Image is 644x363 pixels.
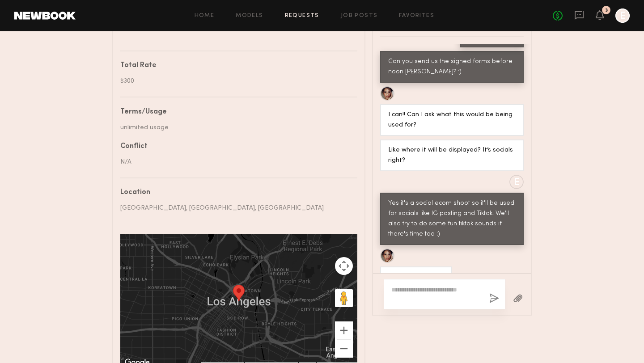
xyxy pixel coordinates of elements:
[388,272,444,283] div: Oh okay amazing!!
[388,110,516,131] div: I can!! Can I ask what this would be being used for?
[195,13,215,19] a: Home
[120,62,351,69] div: Total Rate
[388,198,516,240] div: Yes it's a social ecom shoot so it'll be used for socials like IG posting and Tiktok. We'll also ...
[615,8,630,23] a: E
[335,257,353,275] button: Map camera controls
[399,13,434,19] a: Favorites
[285,13,319,19] a: Requests
[120,157,351,167] div: N/A
[120,123,351,132] div: unlimited usage
[335,289,353,307] button: Drag Pegman onto the map to open Street View
[341,13,378,19] a: Job Posts
[335,340,353,358] button: Zoom out
[120,203,351,213] div: [GEOGRAPHIC_DATA], [GEOGRAPHIC_DATA], [GEOGRAPHIC_DATA]
[236,13,263,19] a: Models
[120,76,351,86] div: $300
[335,321,353,339] button: Zoom in
[120,143,351,150] div: Conflict
[388,145,516,166] div: Like where it will be displayed? It’s socials right?
[120,109,351,116] div: Terms/Usage
[605,8,608,13] div: 3
[120,189,351,196] div: Location
[388,57,516,77] div: Can you send us the signed forms before noon [PERSON_NAME]? :)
